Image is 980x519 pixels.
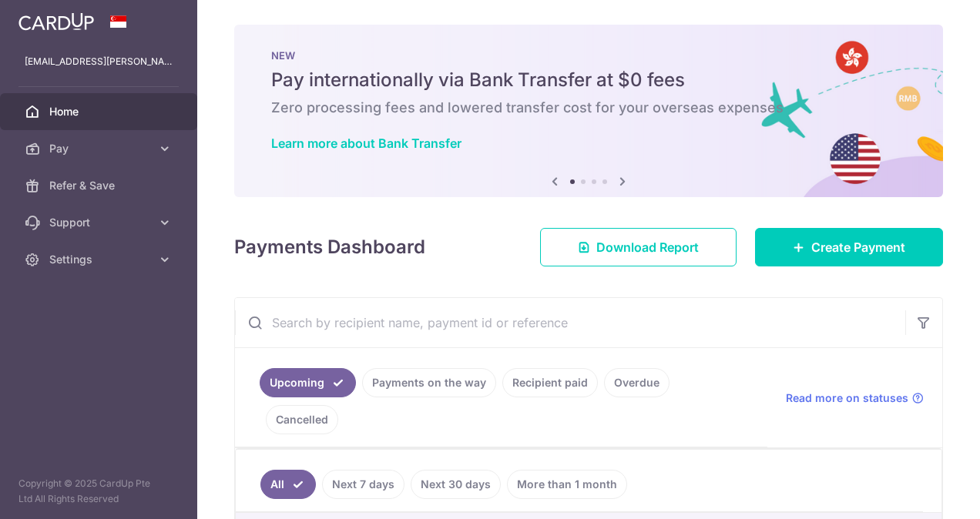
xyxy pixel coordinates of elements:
a: Next 30 days [411,470,501,499]
input: Search by recipient name, payment id or reference [235,298,905,347]
h6: Zero processing fees and lowered transfer cost for your overseas expenses [271,99,906,117]
span: Pay [49,141,151,156]
span: Support [49,215,151,230]
span: Home [49,104,151,119]
a: Recipient paid [502,368,598,397]
a: All [260,470,316,499]
span: Settings [49,252,151,267]
img: CardUp [18,12,94,31]
a: Download Report [540,228,737,266]
span: Create Payment [811,238,905,256]
a: Read more on statuses [786,390,924,406]
span: Refer & Save [49,178,151,193]
img: Bank transfer banner [234,25,943,197]
span: Download Report [596,238,699,256]
h4: Payments Dashboard [234,233,425,261]
a: Cancelled [266,405,338,434]
a: Upcoming [260,368,356,397]
a: Overdue [604,368,670,397]
p: [EMAIL_ADDRESS][PERSON_NAME][DOMAIN_NAME] [25,54,173,69]
p: NEW [271,49,906,62]
a: Next 7 days [322,470,404,499]
h5: Pay internationally via Bank Transfer at $0 fees [271,68,906,92]
a: Learn more about Bank Transfer [271,136,461,151]
a: More than 1 month [507,470,627,499]
a: Create Payment [755,228,943,266]
a: Payments on the way [362,368,496,397]
span: Read more on statuses [786,390,908,406]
